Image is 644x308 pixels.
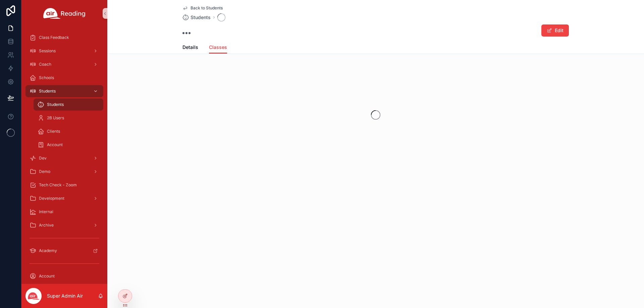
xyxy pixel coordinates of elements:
[39,48,56,54] span: Sessions
[39,182,77,188] span: Tech Check - Zoom
[39,248,57,253] span: Academy
[43,8,86,19] img: App logo
[39,75,54,80] span: Schools
[34,125,103,137] a: Clients
[39,156,47,161] span: Dev
[209,41,227,54] a: Classes
[25,72,103,84] a: Schools
[47,293,83,299] p: Super Admin Air
[39,62,51,67] span: Coach
[191,14,211,21] span: Students
[34,139,103,151] a: Account
[39,223,54,228] span: Archive
[182,14,211,21] a: Students
[182,5,223,11] a: Back to Students
[39,35,69,40] span: Class Feedback
[39,273,55,279] span: Account
[34,99,103,111] a: Students
[47,129,60,134] span: Clients
[47,102,64,107] span: Students
[209,44,227,51] span: Classes
[25,166,103,178] a: Demo
[25,219,103,231] a: Archive
[25,179,103,191] a: Tech Check - Zoom
[25,245,103,257] a: Academy
[47,115,64,121] span: 2B Users
[39,209,53,214] span: Internal
[25,206,103,218] a: Internal
[182,44,198,51] span: Details
[39,169,50,174] span: Demo
[182,41,198,55] a: Details
[25,270,103,282] a: Account
[39,88,56,94] span: Students
[25,58,103,70] a: Coach
[25,45,103,57] a: Sessions
[34,112,103,124] a: 2B Users
[25,192,103,204] a: Development
[541,24,569,37] button: Edit
[39,196,64,201] span: Development
[25,152,103,164] a: Dev
[47,142,63,147] span: Account
[25,85,103,97] a: Students
[191,5,223,11] span: Back to Students
[21,27,107,284] div: scrollable content
[25,32,103,44] a: Class Feedback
